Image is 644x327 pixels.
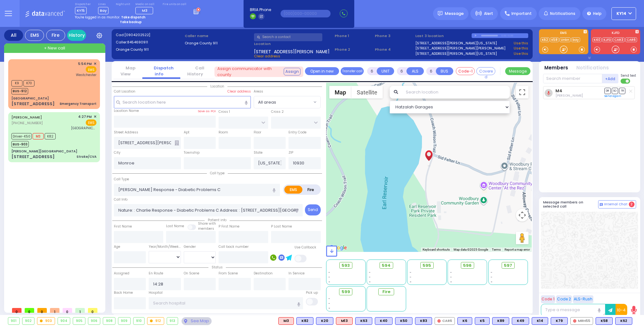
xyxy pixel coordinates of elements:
[492,317,509,325] div: K89
[116,40,183,45] label: Caller:
[402,86,510,99] input: Search location
[135,3,155,6] label: Medic on call
[198,109,216,113] label: Save as POI
[395,317,412,325] div: BLS
[254,33,322,41] input: Search a contact
[491,275,492,279] span: -
[114,150,121,155] label: City
[457,317,472,325] div: K6
[86,66,96,73] span: EMS
[11,154,55,160] div: [STREET_ADDRESS]
[463,262,472,269] span: 596
[121,15,146,20] strong: Take dispatch
[11,88,28,94] span: BUS-912
[329,86,351,99] button: Show street map
[116,3,130,6] label: Night unit
[149,297,303,309] input: Search hospital
[598,200,636,208] button: Internal Chat 2
[114,224,132,229] label: First Name
[415,33,472,39] label: Last 3 location
[423,262,431,269] span: 595
[550,37,559,42] a: K58
[281,10,331,17] input: (000)000-00000
[163,3,186,6] label: Fire units on call
[369,275,371,279] span: -
[375,317,393,325] div: BLS
[476,67,495,75] button: Covered
[375,317,393,325] div: K40
[271,109,284,114] label: Cross 2
[616,304,627,317] button: 10-4
[516,232,529,244] button: Drag Pegman onto the map to open Street View
[11,80,22,87] span: K9
[175,140,179,145] span: Other building occupants
[73,317,85,324] div: 905
[198,221,216,226] small: Share with
[217,66,283,78] span: Assign communicator with county
[11,96,49,101] div: [GEOGRAPHIC_DATA]
[615,317,632,325] div: BLS
[25,30,44,41] div: EMS
[182,317,211,325] div: See map
[167,317,178,324] div: 913
[560,37,571,42] a: Unkn
[555,93,583,98] span: Avrohom Yitzchok Flohr
[187,65,208,77] a: Call History
[185,41,252,46] label: Orange County 911
[592,37,602,42] a: K40
[184,244,196,249] label: Gender
[328,306,330,311] span: -
[114,290,133,295] label: Back Home
[11,115,42,120] a: [PERSON_NAME]
[410,279,412,284] span: -
[114,177,129,182] label: Call Type
[207,84,227,89] span: Location
[576,64,609,72] button: Notifications
[254,150,263,155] label: State
[78,114,92,119] span: 4:27 PM
[619,88,625,94] span: TR
[437,319,441,323] img: red-radio-icon.svg
[149,244,181,249] div: Year/Month/Week/Day
[250,7,271,13] span: BRIA Phone
[23,80,34,87] span: K70
[415,317,432,325] div: BLS
[71,126,96,131] span: Montefiore Medical Center (Moses Division)
[456,67,475,75] button: Code-1
[288,150,293,155] label: ZIP
[77,154,96,159] div: Stroke/CVA
[11,101,55,107] div: [STREET_ADDRESS]
[341,67,364,75] button: Transfer call
[415,41,497,46] a: [STREET_ADDRESS][PERSON_NAME][US_STATE]
[288,130,307,135] label: Entry Code
[4,30,23,41] div: All
[98,3,108,6] label: Lines
[375,33,413,39] span: Phone 3
[415,317,432,325] div: K83
[306,290,318,295] label: Pick up
[8,317,19,324] div: 901
[602,74,619,83] button: +Add
[149,65,174,77] a: Dispatch info
[114,96,251,108] input: Search location here
[436,67,453,75] button: BUS
[302,186,320,194] label: Fire
[86,119,96,126] span: EMS
[227,89,251,94] label: Clear address
[316,317,333,325] div: BLS
[410,275,412,279] span: -
[198,226,214,231] span: members
[377,67,394,75] button: UNIT
[375,47,413,52] span: Phone 4
[205,218,230,222] span: Patient info
[98,7,108,14] span: Bay
[124,32,150,37] span: [0904202522]
[149,271,163,276] label: En Route
[625,37,637,42] a: CAR6
[271,224,292,229] label: P Last Name
[294,245,316,250] label: Use Callback
[116,47,183,52] label: Orange County 911
[457,317,472,325] div: BLS
[46,30,65,41] div: Fire
[284,186,303,194] label: EMS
